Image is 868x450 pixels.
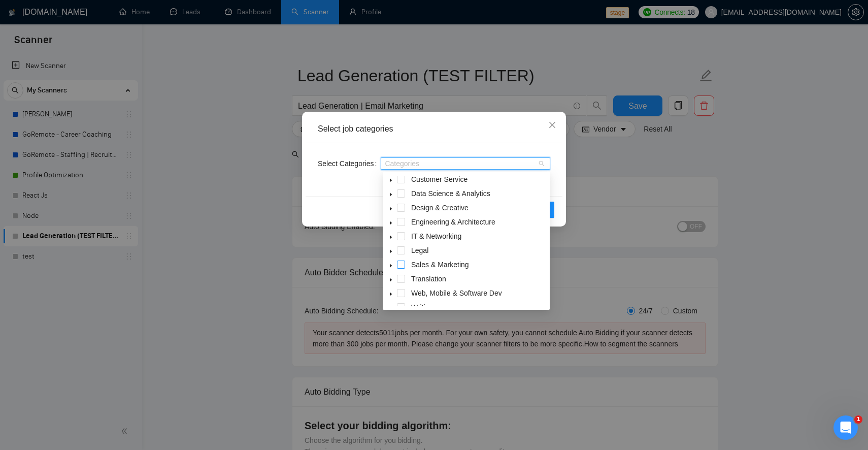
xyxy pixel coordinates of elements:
span: IT & Networking [409,230,548,242]
span: caret-down [388,277,393,282]
span: Web, Mobile & Software Dev [411,289,502,297]
div: Select job categories [318,123,550,135]
span: caret-down [388,178,393,183]
span: Translation [409,273,548,285]
span: close [548,121,556,129]
span: Design & Creative [411,204,469,212]
span: caret-down [388,235,393,240]
span: Translation [411,275,446,283]
span: 1 [854,415,862,424]
span: caret-down [388,292,393,297]
span: Legal [409,244,548,256]
span: Sales & Marketing [409,259,548,271]
span: Customer Service [409,173,548,185]
span: Engineering & Architecture [409,216,548,228]
span: Data Science & Analytics [411,189,490,198]
iframe: Intercom live chat [833,415,858,440]
span: Writing [411,303,433,311]
span: Engineering & Architecture [411,218,495,226]
span: Sales & Marketing [411,261,469,269]
button: Close [539,112,566,139]
label: Select Categories [318,155,381,172]
span: caret-down [388,206,393,211]
span: caret-down [388,263,393,268]
span: Web, Mobile & Software Dev [409,287,548,299]
input: Select Categories [385,159,387,168]
span: caret-down [388,192,393,197]
span: caret-down [388,220,393,226]
span: Legal [411,246,428,254]
span: Writing [409,301,548,313]
span: Design & Creative [409,202,548,214]
span: Customer Service [411,175,468,183]
span: caret-down [388,249,393,254]
span: IT & Networking [411,232,461,240]
span: Data Science & Analytics [409,187,548,200]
